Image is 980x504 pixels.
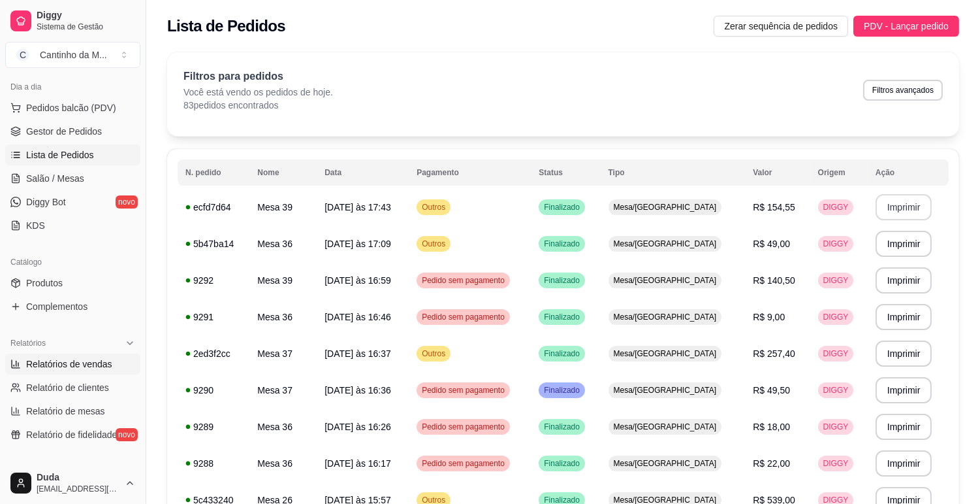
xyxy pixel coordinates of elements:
span: Outros [419,202,448,212]
span: DIGGY [821,312,851,322]
span: Zerar sequência de pedidos [724,19,838,33]
span: Pedidos balcão (PDV) [26,101,116,114]
td: Mesa 36 [249,409,317,445]
span: DIGGY [821,422,851,432]
span: R$ 154,55 [753,202,795,212]
button: Imprimir [876,450,932,477]
button: Imprimir [876,231,932,257]
div: 9290 [185,384,242,397]
span: Produtos [26,277,63,290]
button: Filtros avançados [863,80,943,101]
span: [EMAIL_ADDRESS][DOMAIN_NAME] [37,484,119,494]
p: 83 pedidos encontrados [183,99,333,112]
span: [DATE] às 16:37 [324,348,391,359]
span: Gestor de Pedidos [26,125,102,138]
span: DIGGY [821,458,851,469]
span: R$ 49,50 [753,385,790,395]
a: DiggySistema de Gestão [5,5,140,37]
span: Lista de Pedidos [26,148,94,161]
span: Diggy [37,10,135,22]
button: Imprimir [876,267,932,294]
div: Cantinho da M ... [40,48,107,61]
span: Sistema de Gestão [37,22,135,32]
span: PDV - Lançar pedido [864,19,949,33]
a: Relatório de mesas [5,401,140,422]
div: 5b47ba14 [185,237,242,250]
th: Data [317,160,409,186]
a: KDS [5,215,140,236]
button: Pedidos balcão (PDV) [5,97,140,118]
span: Pedido sem pagamento [419,312,507,322]
span: Mesa/[GEOGRAPHIC_DATA] [611,348,719,359]
td: Mesa 36 [249,299,317,335]
button: Imprimir [876,194,932,220]
span: Relatório de mesas [26,405,105,418]
button: Zerar sequência de pedidos [714,16,848,37]
th: Status [531,160,600,186]
th: Origem [810,160,868,186]
span: Mesa/[GEOGRAPHIC_DATA] [611,239,719,249]
span: DIGGY [821,385,851,395]
a: Relatório de fidelidadenovo [5,424,140,445]
div: ecfd7d64 [185,201,242,214]
span: Finalizado [541,239,582,249]
span: Relatório de clientes [26,381,109,394]
span: R$ 257,40 [753,348,795,359]
span: DIGGY [821,239,851,249]
button: Duda[EMAIL_ADDRESS][DOMAIN_NAME] [5,467,140,499]
p: Você está vendo os pedidos de hoje. [183,86,333,99]
span: [DATE] às 17:09 [324,239,391,249]
span: DIGGY [821,275,851,286]
span: Relatórios de vendas [26,358,112,371]
a: Salão / Mesas [5,168,140,189]
td: Mesa 37 [249,372,317,409]
span: Finalizado [541,202,582,212]
span: Finalizado [541,348,582,359]
button: Imprimir [876,304,932,330]
span: Duda [37,472,119,484]
span: DIGGY [821,348,851,359]
span: Mesa/[GEOGRAPHIC_DATA] [611,458,719,469]
span: [DATE] às 16:17 [324,458,391,469]
div: 9292 [185,274,242,287]
span: Relatório de fidelidade [26,428,117,441]
span: Relatórios [10,338,46,348]
span: R$ 49,00 [753,239,790,249]
td: Mesa 36 [249,226,317,262]
div: Gerenciar [5,461,140,482]
span: Finalizado [541,458,582,469]
div: 9291 [185,311,242,324]
span: Mesa/[GEOGRAPHIC_DATA] [611,422,719,432]
button: Imprimir [876,414,932,440]
a: Relatórios de vendas [5,354,140,375]
div: Catálogo [5,252,140,273]
span: Mesa/[GEOGRAPHIC_DATA] [611,275,719,286]
span: C [16,48,29,61]
th: Pagamento [409,160,531,186]
span: [DATE] às 17:43 [324,202,391,212]
div: 9288 [185,457,242,470]
span: Finalizado [541,275,582,286]
span: Mesa/[GEOGRAPHIC_DATA] [611,312,719,322]
button: Select a team [5,42,140,68]
span: Pedido sem pagamento [419,458,507,469]
a: Diggy Botnovo [5,192,140,212]
th: Valor [745,160,810,186]
a: Produtos [5,273,140,294]
span: Salão / Mesas [26,172,84,185]
a: Lista de Pedidos [5,144,140,165]
a: Complementos [5,296,140,317]
span: Pedido sem pagamento [419,275,507,286]
td: Mesa 37 [249,335,317,372]
th: Tipo [601,160,746,186]
span: KDS [26,219,45,232]
span: Pedido sem pagamento [419,422,507,432]
div: 2ed3f2cc [185,347,242,360]
a: Relatório de clientes [5,377,140,398]
span: R$ 22,00 [753,458,790,469]
div: 9289 [185,420,242,433]
td: Mesa 36 [249,445,317,482]
th: Nome [249,160,317,186]
span: Finalizado [541,312,582,322]
span: [DATE] às 16:26 [324,422,391,432]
